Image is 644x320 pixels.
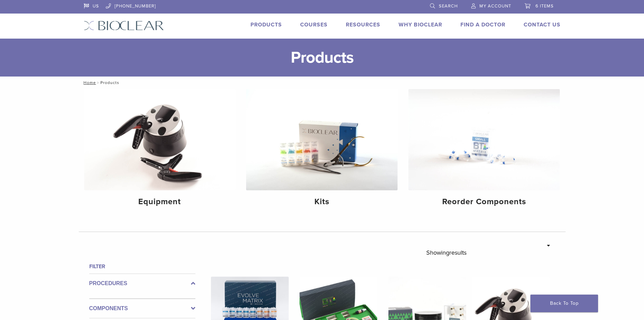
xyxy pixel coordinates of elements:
h4: Reorder Components [414,196,554,208]
span: 6 items [535,3,554,9]
img: Reorder Components [408,89,560,190]
a: Resources [346,21,380,28]
span: Search [439,3,458,9]
h4: Equipment [90,196,230,208]
a: Why Bioclear [399,21,442,28]
a: Home [81,80,96,85]
nav: Products [79,77,566,89]
h4: Kits [252,196,392,208]
span: My Account [479,3,511,9]
a: Back To Top [530,295,598,312]
a: Kits [246,89,398,212]
h4: Filter [89,262,195,271]
p: Showing results [426,246,467,260]
a: Find A Doctor [460,21,505,28]
a: Courses [300,21,328,28]
img: Kits [246,89,398,190]
a: Products [251,21,282,28]
label: Procedures [89,279,195,287]
label: Components [89,304,195,313]
a: Contact Us [524,21,560,28]
span: / [96,81,100,84]
img: Bioclear [84,21,164,30]
a: Equipment [84,89,236,212]
a: Reorder Components [408,89,560,212]
img: Equipment [84,89,236,190]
